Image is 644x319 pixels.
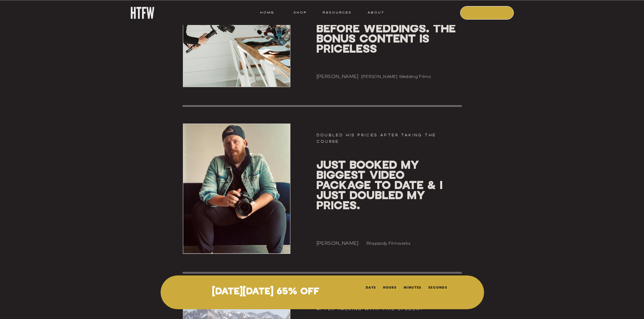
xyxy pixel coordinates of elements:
p: [PERSON_NAME] Wedding Films [361,73,453,79]
a: shop [287,9,314,16]
li: Minutes [403,284,421,290]
a: HOME [260,9,274,16]
p: [PERSON_NAME] [316,73,370,79]
li: Seconds [428,284,447,290]
li: Hours [383,284,397,290]
p: Doubled his prices after taking the course [316,132,443,145]
p: Rhapsody Filmworks [366,240,459,245]
a: resources [320,9,352,16]
a: ABOUT [367,9,384,16]
li: Days [366,284,376,290]
p: [PERSON_NAME] [316,239,370,245]
p: [DATE][DATE] 65% OFF [176,287,356,297]
p: just booked my biggest video package to date & I just doubled my prices. [316,159,462,225]
a: COURSE [464,9,510,16]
